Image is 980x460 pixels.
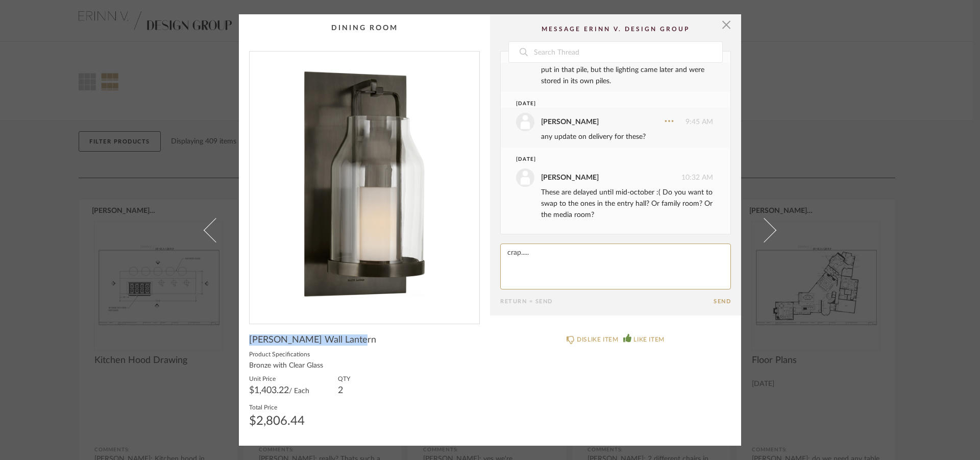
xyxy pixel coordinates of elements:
div: DISLIKE ITEM [577,334,618,345]
button: Send [714,298,731,305]
button: Close [716,14,737,35]
div: Bronze with Clear Glass [249,362,480,370]
div: 10:32 AM [516,168,713,187]
input: Search Thread [533,42,722,62]
label: Unit Price [249,374,309,382]
div: 9:45 AM [516,113,713,131]
div: 0 [250,52,479,316]
div: [DATE] [516,100,694,108]
div: [PERSON_NAME] [541,116,599,128]
div: These are delayed until mid-october :( Do you want to swap to the ones in the entry hall? Or fami... [541,187,713,221]
label: Product Specifications [249,350,480,358]
span: / Each [289,388,309,395]
label: Total Price [249,403,305,411]
div: Return = Send [500,298,714,305]
span: [PERSON_NAME] Wall Lantern [249,334,376,346]
span: $1,403.22 [249,386,289,395]
div: LIKE ITEM [633,334,664,345]
label: QTY [338,374,350,382]
div: any update on delivery for these? [541,131,713,142]
div: $2,806.44 [249,415,305,427]
div: [PERSON_NAME] [541,172,599,183]
div: 2 [338,386,350,395]
img: d7ed531b-76dc-4c68-b29b-85e16b3f7b18_1000x1000.jpg [250,52,479,316]
div: [DATE] [516,156,694,163]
